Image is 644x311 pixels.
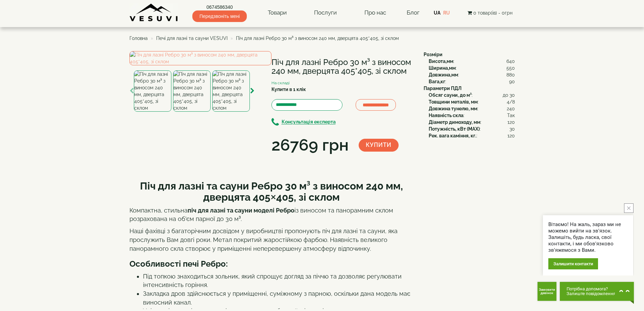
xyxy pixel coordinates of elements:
b: Розміри [424,52,443,57]
span: Так [507,112,515,119]
b: Консультація експерта [282,119,336,125]
div: : [429,58,515,65]
b: Довжина,мм [429,72,458,77]
span: 640 [506,58,515,65]
b: Товщини металів, мм [429,99,478,105]
img: Піч для лазні Ребро 30 м³ з виносом 240 мм, дверцята 405*405, зі склом [173,70,211,112]
h1: Піч для лазні Ребро 30 м³ з виносом 240 мм, дверцята 405*405, зі склом [271,58,413,76]
b: Висота,мм [429,59,453,64]
button: Chat button [560,282,634,301]
div: : [429,98,515,105]
img: Піч для лазні Ребро 30 м³ з виносом 240 мм, дверцята 405*405, зі склом [129,51,271,65]
span: Потрібна допомога? [567,287,616,291]
div: Вітаємо! На жаль, зараз ми не можемо вийти на зв'язок. Залишіть, будь ласка, свої контакти, і ми ... [548,221,628,253]
img: Завод VESUVI [129,3,178,22]
span: 550 [506,65,515,71]
span: 4/8 [507,98,515,105]
div: : [429,126,515,132]
div: : [429,132,515,139]
button: 0 товар(ів) - 0грн [466,9,515,17]
div: : [429,105,515,112]
span: 90 [509,78,515,85]
div: Залишити контакти [548,258,598,269]
b: Рек. вага каміння, кг. [429,133,476,138]
li: Під топкою знаходиться зольник, який спрощує догляд за піччю та дозволяє регулювати інтенсивність... [143,272,413,289]
button: Купити [359,139,399,152]
b: Ширина,мм [429,65,456,71]
div: : [429,119,515,126]
b: Діаметр димоходу, мм [429,119,480,125]
a: Послуги [307,5,343,21]
button: Get Call button [538,282,556,301]
a: UA [434,10,440,16]
span: 30 [509,126,515,132]
b: Наявність скла [429,113,463,118]
span: до 30 [503,92,515,98]
span: 880 [506,71,515,78]
img: Піч для лазні Ребро 30 м³ з виносом 240 мм, дверцята 405*405, зі склом [134,70,171,112]
strong: Піч для лазні та сауни Ребро 30 м³ з виносом 240 мм, дверцята 405×405, зі склом [140,180,403,203]
label: Купити в 1 клік [271,86,306,93]
a: Головна [129,36,148,41]
span: 0 товар(ів) - 0грн [473,10,512,16]
div: 26769 грн [271,134,349,157]
a: Про нас [358,5,393,21]
p: Компактна, стильна із виносом та панорамним склом розрахована на об'єм парної до 30 м³. [129,206,413,223]
span: Залиште повідомлення [567,291,616,296]
a: 0674586340 [192,4,247,10]
b: Параметри ПДЛ [424,86,461,91]
b: Довжина тунелю, мм [429,106,477,111]
div: : [429,78,515,85]
b: Особливості печі Ребро: [129,259,228,269]
a: Блог [407,9,420,16]
span: Передзвоніть мені [192,10,247,22]
span: 120 [507,132,515,139]
button: close button [624,203,634,213]
img: Піч для лазні Ребро 30 м³ з виносом 240 мм, дверцята 405*405, зі склом [212,70,250,112]
div: : [429,112,515,119]
p: Наші фахівці з багаторічним досвідом у виробництві пропонують піч для лазні та сауни, яка прослуж... [129,227,413,253]
a: Печі для лазні та сауни VESUVI [156,36,228,41]
a: Товари [261,5,293,21]
span: 240 [507,105,515,112]
b: Обсяг сауни, до м³ [429,92,472,98]
small: На складі [271,81,290,85]
span: Піч для лазні Ребро 30 м³ з виносом 240 мм, дверцята 405*405, зі склом [236,36,399,41]
strong: піч для лазні та сауни моделі Ребро [188,207,294,214]
span: 120 [507,119,515,126]
b: Вага,кг [429,79,445,84]
li: Закладка дров здійснюється у приміщенні, суміжному з парною, оскільки дана модель має виносний ка... [143,289,413,307]
a: RU [443,10,450,16]
div: : [429,92,515,98]
div: : [429,71,515,78]
b: Потужність, кВт (MAX) [429,126,480,132]
span: Замовити дзвінок [538,288,556,295]
div: : [429,65,515,71]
